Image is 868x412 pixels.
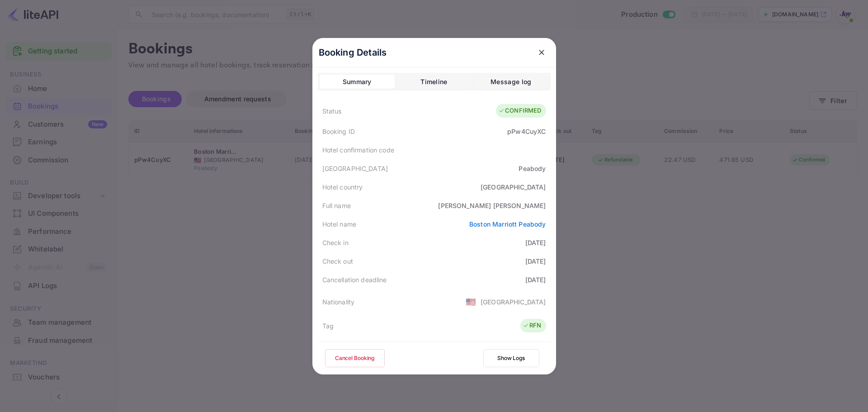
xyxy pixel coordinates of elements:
[322,201,351,210] div: Full name
[343,76,372,87] div: Summary
[319,46,387,59] p: Booking Details
[322,127,355,136] div: Booking ID
[466,294,476,310] span: United States
[498,106,541,115] div: CONFIRMED
[525,275,546,284] div: [DATE]
[469,220,546,228] a: Boston Marriott Peabody
[322,256,353,266] div: Check out
[322,238,349,247] div: Check in
[473,75,548,89] button: Message log
[322,219,357,229] div: Hotel name
[507,127,546,136] div: pPw4CuyXC
[438,201,546,210] div: [PERSON_NAME] [PERSON_NAME]
[322,106,342,116] div: Status
[525,238,546,247] div: [DATE]
[519,164,546,173] div: Peabody
[525,256,546,266] div: [DATE]
[322,145,394,155] div: Hotel confirmation code
[322,321,334,331] div: Tag
[420,76,447,87] div: Timeline
[322,182,363,192] div: Hotel country
[481,182,546,192] div: [GEOGRAPHIC_DATA]
[322,164,388,173] div: [GEOGRAPHIC_DATA]
[523,321,541,330] div: RFN
[483,349,539,367] button: Show Logs
[322,275,387,284] div: Cancellation deadline
[396,75,472,89] button: Timeline
[533,44,550,61] button: close
[481,297,546,307] div: [GEOGRAPHIC_DATA]
[322,297,355,307] div: Nationality
[325,349,385,367] button: Cancel Booking
[491,76,531,87] div: Message log
[320,75,395,89] button: Summary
